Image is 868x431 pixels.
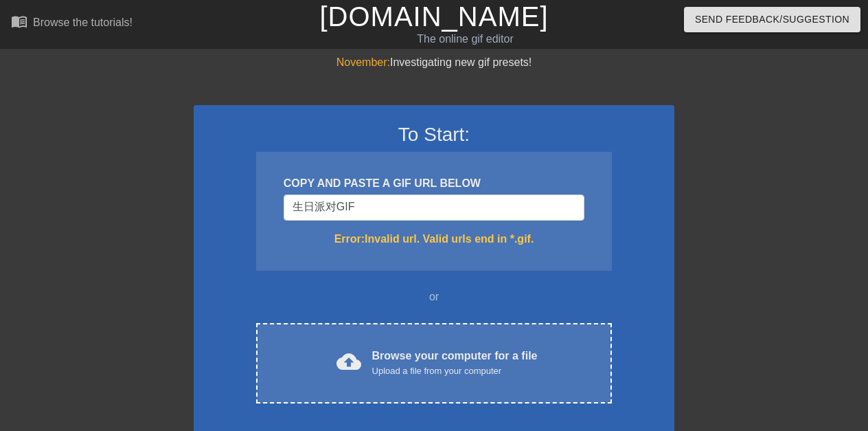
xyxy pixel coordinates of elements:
[695,11,849,28] span: Send Feedback/Suggestion
[284,195,584,221] input: Username
[212,123,656,146] h3: To Start:
[372,364,538,378] div: Upload a file from your computer
[284,175,584,192] div: COPY AND PASTE A GIF URL BELOW
[372,348,538,378] div: Browse your computer for a file
[684,7,860,32] button: Send Feedback/Suggestion
[336,56,390,68] span: November:
[284,231,584,247] div: Error: Invalid url. Valid urls end in *.gif.
[229,289,639,305] div: or
[296,31,634,47] div: The online gif editor
[319,1,548,32] a: [DOMAIN_NAME]
[33,16,133,28] div: Browse the tutorials!
[11,13,133,34] a: Browse the tutorials!
[11,13,27,30] span: menu_book
[336,349,361,374] span: cloud_upload
[194,54,674,71] div: Investigating new gif presets!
